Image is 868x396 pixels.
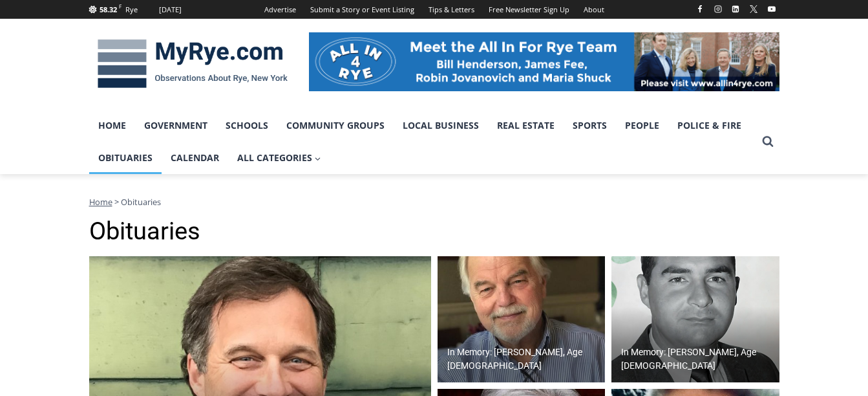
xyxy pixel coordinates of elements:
[692,1,708,17] a: Facebook
[121,196,161,208] span: Obituaries
[89,217,779,247] h1: Obituaries
[616,109,668,142] a: People
[89,196,112,208] a: Home
[159,4,182,16] div: [DATE]
[621,346,776,373] h2: In Memory: [PERSON_NAME], Age [DEMOGRAPHIC_DATA]
[89,30,296,98] img: MyRye.com
[564,109,616,142] a: Sports
[228,142,330,174] a: All Categories
[119,3,122,10] span: F
[438,256,606,383] img: Obituary - John Gleason
[611,256,779,383] a: In Memory: [PERSON_NAME], Age [DEMOGRAPHIC_DATA]
[277,109,394,142] a: Community Groups
[447,346,602,373] h2: In Memory: [PERSON_NAME], Age [DEMOGRAPHIC_DATA]
[125,4,138,16] div: Rye
[162,142,228,174] a: Calendar
[89,109,135,142] a: Home
[89,109,756,175] nav: Primary Navigation
[217,109,277,142] a: Schools
[756,130,779,153] button: View Search Form
[135,109,217,142] a: Government
[764,1,779,17] a: YouTube
[710,1,726,17] a: Instagram
[488,109,564,142] a: Real Estate
[89,195,779,208] nav: Breadcrumbs
[611,256,779,383] img: Obituary - Eugene Mulhern
[100,5,117,14] span: 58.32
[309,32,779,91] img: All in for Rye
[237,151,321,165] span: All Categories
[438,256,606,383] a: In Memory: [PERSON_NAME], Age [DEMOGRAPHIC_DATA]
[746,1,761,17] a: X
[668,109,750,142] a: Police & Fire
[728,1,743,17] a: Linkedin
[394,109,488,142] a: Local Business
[89,142,162,174] a: Obituaries
[114,196,119,208] span: >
